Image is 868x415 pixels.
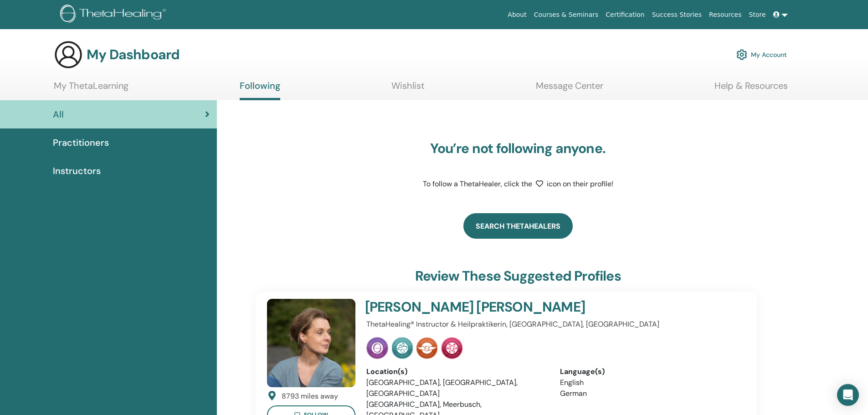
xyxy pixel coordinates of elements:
[391,80,425,98] a: Wishlist
[53,136,109,149] span: Practitioners
[53,108,64,121] span: All
[705,6,745,23] a: Resources
[648,6,705,23] a: Success Stories
[736,45,787,65] a: My Account
[745,6,770,23] a: Store
[366,319,740,330] p: ThetaHealing® Instructor & Heilpraktikerin, [GEOGRAPHIC_DATA], [GEOGRAPHIC_DATA]
[714,80,788,98] a: Help & Resources
[560,388,740,399] li: German
[536,80,603,98] a: Message Center
[53,164,101,178] span: Instructors
[54,80,128,98] a: My ThetaLearning
[240,80,280,100] a: Following
[560,366,740,377] div: Language(s)
[504,6,530,23] a: About
[404,179,632,190] p: To follow a ThetaHealer, click the icon on their profile!
[463,213,573,239] a: Search ThetaHealers
[267,299,355,387] img: default.jpg
[365,299,677,315] h4: [PERSON_NAME] [PERSON_NAME]
[560,377,740,388] li: English
[404,140,632,157] h3: You’re not following anyone.
[366,366,546,377] div: Location(s)
[60,5,169,25] img: logo.png
[415,268,621,284] h3: Review these suggested profiles
[736,47,747,62] img: cog.svg
[282,391,338,402] div: 8793 miles away
[87,46,180,63] h3: My Dashboard
[602,6,648,23] a: Certification
[530,6,602,23] a: Courses & Seminars
[366,377,546,399] li: [GEOGRAPHIC_DATA], [GEOGRAPHIC_DATA], [GEOGRAPHIC_DATA]
[837,384,859,406] div: Open Intercom Messenger
[54,40,83,69] img: generic-user-icon.jpg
